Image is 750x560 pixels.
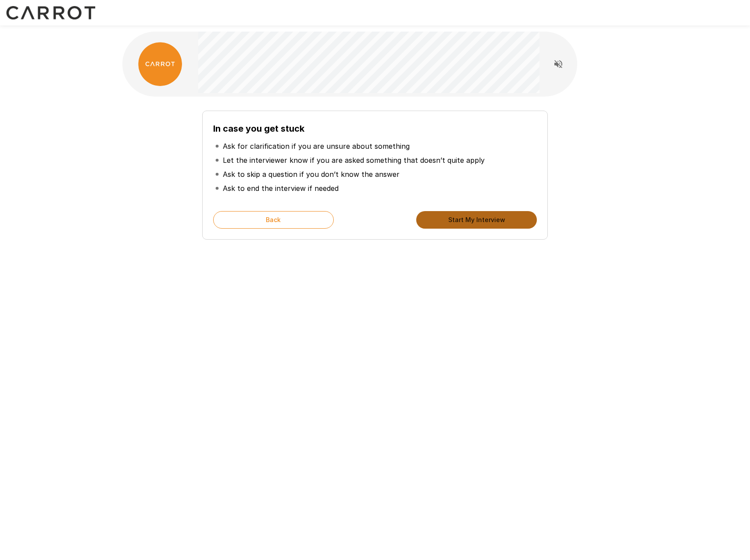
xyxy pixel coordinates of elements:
p: Ask to end the interview if needed [223,183,339,194]
p: Ask for clarification if you are unsure about something [223,141,410,151]
button: Read questions aloud [550,55,567,73]
button: Back [213,211,334,229]
b: In case you get stuck [213,123,304,134]
button: Start My Interview [416,211,537,229]
p: Ask to skip a question if you don’t know the answer [223,169,400,179]
img: carrot_logo.png [138,42,182,86]
p: Let the interviewer know if you are asked something that doesn’t quite apply [223,155,485,165]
